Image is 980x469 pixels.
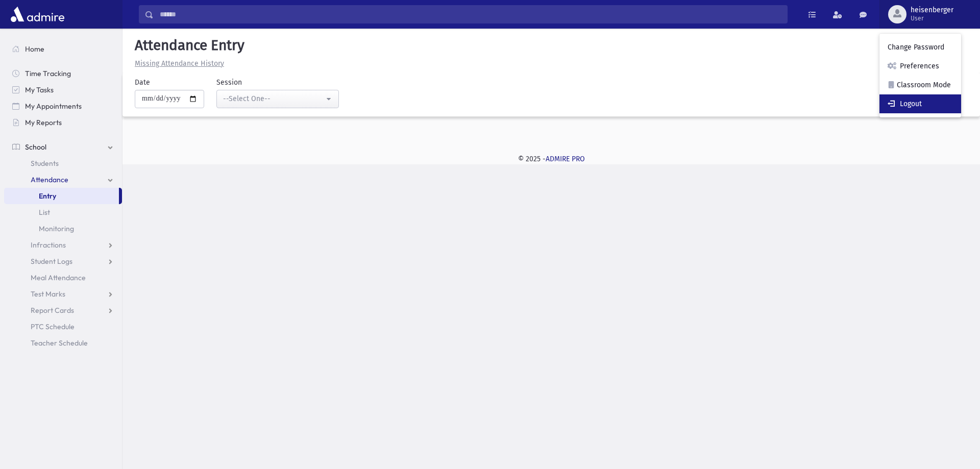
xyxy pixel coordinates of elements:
[879,57,961,76] a: Preferences
[4,269,122,286] a: Meal Attendance
[4,82,122,98] a: My Tasks
[25,118,62,127] span: My Reports
[4,41,122,57] a: Home
[31,257,72,266] span: Student Logs
[31,273,86,282] span: Meal Attendance
[4,98,122,114] a: My Appointments
[39,224,74,233] span: Monitoring
[879,94,961,113] a: Logout
[4,204,122,220] a: List
[135,77,150,88] label: Date
[25,102,82,111] span: My Appointments
[31,240,66,250] span: Infractions
[135,59,224,68] u: Missing Attendance History
[154,5,787,23] input: Search
[25,44,44,54] span: Home
[4,114,122,131] a: My Reports
[223,93,324,104] div: --Select One--
[4,188,119,204] a: Entry
[879,76,961,94] a: Classroom Mode
[131,59,224,68] a: Missing Attendance History
[4,139,122,155] a: School
[4,286,122,302] a: Test Marks
[216,77,242,88] label: Session
[131,37,972,54] h5: Attendance Entry
[39,191,56,201] span: Entry
[31,159,59,168] span: Students
[31,289,65,299] span: Test Marks
[25,142,46,152] span: School
[25,69,71,78] span: Time Tracking
[911,14,953,22] span: User
[4,171,122,188] a: Attendance
[911,6,953,14] span: heisenberger
[8,4,67,24] img: AdmirePro
[31,175,68,184] span: Attendance
[4,65,122,82] a: Time Tracking
[4,302,122,318] a: Report Cards
[31,322,75,331] span: PTC Schedule
[25,85,54,94] span: My Tasks
[879,38,961,57] a: Change Password
[4,318,122,335] a: PTC Schedule
[546,155,585,163] a: ADMIRE PRO
[216,90,339,108] button: --Select One--
[139,154,964,164] div: © 2025 -
[31,338,88,348] span: Teacher Schedule
[4,220,122,237] a: Monitoring
[39,208,50,217] span: List
[31,306,74,315] span: Report Cards
[4,335,122,351] a: Teacher Schedule
[4,253,122,269] a: Student Logs
[4,237,122,253] a: Infractions
[4,155,122,171] a: Students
